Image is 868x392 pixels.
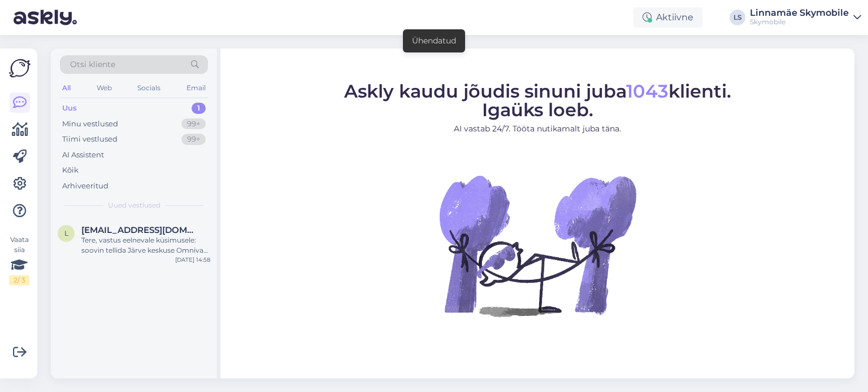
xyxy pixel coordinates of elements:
[436,144,639,347] img: No Chat active
[344,123,731,135] p: AI vastab 24/7. Tööta nutikamalt juba täna.
[94,81,114,95] div: Web
[181,134,206,145] div: 99+
[730,10,745,25] div: LS
[344,80,731,121] span: Askly kaudu jõudis sinuni juba klienti. Igaüks loeb.
[750,17,849,27] div: Skymobile
[9,275,29,285] div: 2 / 3
[108,200,160,210] span: Uued vestlused
[135,81,163,95] div: Socials
[181,118,206,130] div: 99+
[62,180,108,192] div: Arhiveeritud
[81,235,210,256] div: Tere, vastus eelnevale küsimusele: soovin tellida Järve keskuse Omniva pakiautomaati.
[626,80,669,102] span: 1043
[62,103,77,114] div: Uus
[184,81,208,95] div: Email
[633,7,702,28] div: Aktiivne
[81,225,199,235] span: liisijuhe@gmail.com
[750,8,849,17] div: Linnamäe Skymobile
[70,59,115,71] span: Otsi kliente
[60,81,73,95] div: All
[62,165,79,176] div: Kõik
[64,229,68,237] span: l
[9,235,29,285] div: Vaata siia
[192,103,206,114] div: 1
[9,58,31,79] img: Askly Logo
[412,35,456,47] div: Ühendatud
[175,256,210,264] div: [DATE] 14:58
[62,134,118,145] div: Tiimi vestlused
[62,149,104,161] div: AI Assistent
[750,8,861,27] a: Linnamäe SkymobileSkymobile
[62,118,118,130] div: Minu vestlused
